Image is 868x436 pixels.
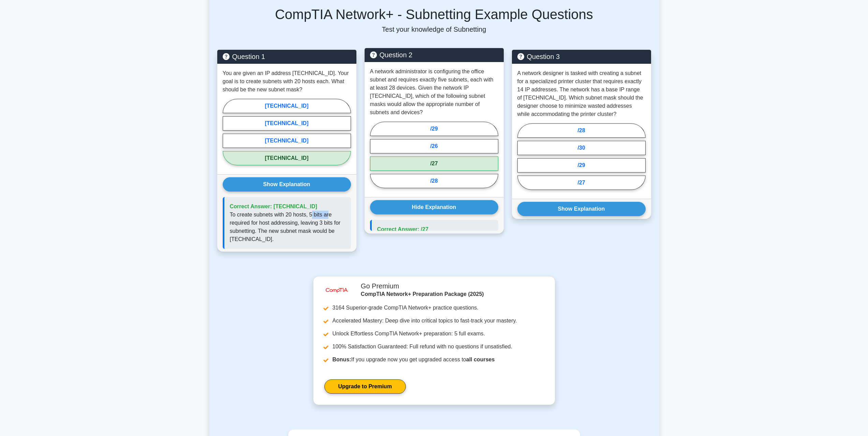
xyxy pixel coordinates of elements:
[324,379,406,394] a: Upgrade to Premium
[517,52,646,61] h5: Question 3
[230,211,345,243] p: To create subnets with 20 hosts, 5 bits are required for host addressing, leaving 3 bits for subn...
[370,51,498,59] h5: Question 2
[223,177,351,192] button: Show Explanation
[223,134,351,148] label: [TECHNICAL_ID]
[223,69,351,94] p: You are given an IP address [TECHNICAL_ID]. Your goal is to create subnets with 20 hosts each. Wh...
[370,67,498,117] p: A network administrator is configuring the office subnet and requires exactly five subnets, each ...
[230,204,317,209] span: Correct Answer: [TECHNICAL_ID]
[370,122,498,136] label: /29
[517,69,646,118] p: A network designer is tasked with creating a subnet for a specialized printer cluster that requir...
[517,202,646,216] button: Show Explanation
[370,156,498,171] label: /27
[223,99,351,113] label: [TECHNICAL_ID]
[370,139,498,153] label: /26
[517,141,646,155] label: /30
[223,52,351,61] h5: Question 1
[217,25,651,33] p: Test your knowledge of Subnetting
[517,123,646,138] label: /28
[377,226,429,232] span: Correct Answer: /27
[370,174,498,188] label: /28
[517,176,646,190] label: /27
[223,116,351,131] label: [TECHNICAL_ID]
[223,151,351,165] label: [TECHNICAL_ID]
[217,6,651,22] h5: CompTIA Network+ - Subnetting Example Questions
[517,158,646,172] label: /29
[370,200,498,214] button: Hide Explanation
